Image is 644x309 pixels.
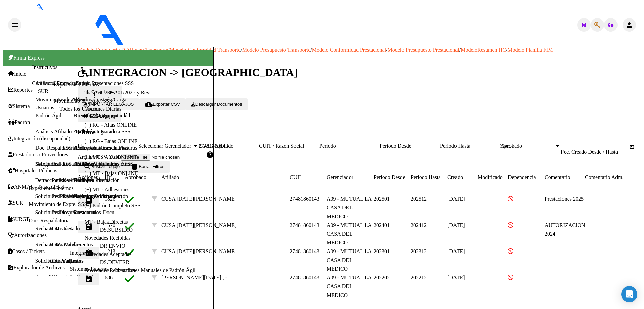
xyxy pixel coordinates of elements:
[242,47,311,53] a: Modelo Presupuesto Transporte
[585,173,625,182] datatable-header-cell: Comentario Adm.
[593,143,625,149] input: Fecha fin
[85,219,128,225] a: MT - Bajas Directas
[290,173,327,182] datatable-header-cell: CUIL
[290,196,319,202] span: 27481860143
[545,196,584,202] span: Prestaciones 2025
[327,173,374,182] datatable-header-cell: Gerenciador
[374,173,411,182] datatable-header-cell: Periodo Desde
[585,174,624,180] span: Comentario Adm.
[8,265,65,271] a: Explorador de Archivos
[327,196,371,219] span: A09 - MUTUAL LA CASA DEL MEDICO
[85,267,135,273] a: Novedades Rechazadas
[447,196,465,202] span: [DATE]
[50,226,63,231] a: Casos
[545,174,570,180] span: Comentario
[161,173,290,182] datatable-header-cell: Afiliado
[35,80,89,86] a: Afiliados Empadronados
[628,143,636,151] button: Open calendar
[290,275,319,280] span: 27481860143
[500,143,514,149] span: Todos
[8,103,30,109] a: Sistema
[35,193,78,199] a: Solicitudes Pagadas
[85,122,137,128] a: (+) RG - Altas ONLINE
[411,173,447,182] datatable-header-cell: Periodo Hasta
[447,173,478,182] datatable-header-cell: Creado
[70,266,110,272] a: Sistemas Externos
[447,248,465,254] span: [DATE]
[447,275,465,280] span: [DATE]
[8,87,33,93] a: Reportes
[35,209,82,215] a: Solicitudes Aceptadas
[85,251,132,257] a: Novedades Aceptadas
[625,21,633,29] mat-icon: person
[73,96,126,102] a: Facturas - Listado/Carga
[85,170,138,177] a: (+) MT - Bajas ONLINE
[52,177,91,183] a: Pedidos - Detalles
[8,216,30,222] a: SURGE
[85,187,130,193] a: (+) MT - Adhesiones
[85,138,138,144] a: (+) RG - Bajas ONLINE
[374,174,405,180] span: Periodo Desde
[85,203,141,209] a: (+) Padrón Completo SSS
[8,184,64,190] a: ANMAT - Trazabilidad
[561,143,587,149] input: Fecha inicio
[32,64,57,70] a: Instructivos
[8,55,45,61] span: Firma Express
[73,129,117,134] a: Auditorías - Listado
[63,145,107,151] a: SSS - Comprobantes
[290,222,319,228] span: 27481860143
[191,102,242,107] span: Descargar Documentos
[327,275,371,298] span: A09 - MUTUAL LA CASA DEL MEDICO
[73,113,130,118] a: Facturas - Documentación
[327,174,353,180] span: Gerenciador
[508,173,545,182] datatable-header-cell: Dependencia
[11,21,19,29] mat-icon: menu
[8,71,26,77] a: Inicio
[327,248,371,272] span: A09 - MUTUAL LA CASA DEL MEDICO
[290,174,302,180] span: CUIL
[52,209,101,215] a: Pedidos - Comentarios
[85,106,122,112] a: Opciones Diarias
[411,248,427,254] span: 202312
[185,98,248,110] button: Descargar Documentos
[411,196,427,202] span: 202512
[35,96,91,102] a: Movimientos de Afiliados
[35,226,72,231] a: Rechazos Totales
[52,193,93,199] a: Pedidos - Adjuntos
[290,248,319,254] span: 27481860143
[8,232,47,238] span: Autorizaciones
[21,10,180,46] img: Logo SAAS
[85,235,131,241] a: Novedades Recibidas
[180,41,199,47] span: - ospsip
[50,242,93,247] a: Casos Movimientos
[115,267,196,273] a: Inserciones Manuales de Padrón Ágil
[507,47,553,53] a: Modelo Planilla FIM
[8,119,30,125] span: Padrón
[8,168,57,174] a: Hospitales Públicos
[478,174,503,180] span: Modificado
[29,185,74,191] a: Expedientes Internos
[35,177,63,183] a: Detracciones
[478,173,508,182] datatable-header-cell: Modificado
[388,47,459,53] a: Modelo Presupuesto Prestacional
[374,222,390,228] span: 202401
[8,152,68,158] a: Prestadores / Proveedores
[374,248,390,254] span: 202301
[8,248,45,255] span: Casos / Tickets
[50,258,77,264] a: Comentarios
[374,275,390,280] span: 202202
[545,222,585,237] span: AUTORIZACION 2024
[8,136,70,142] a: Integración (discapacidad)
[76,80,134,86] a: Estado Presentaciones SSS
[8,200,23,206] span: SUR
[35,129,72,134] a: Análisis Afiliado
[374,196,390,202] span: 202501
[70,250,95,256] a: Integración
[85,154,137,160] a: (+) MT - Altas ONLINE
